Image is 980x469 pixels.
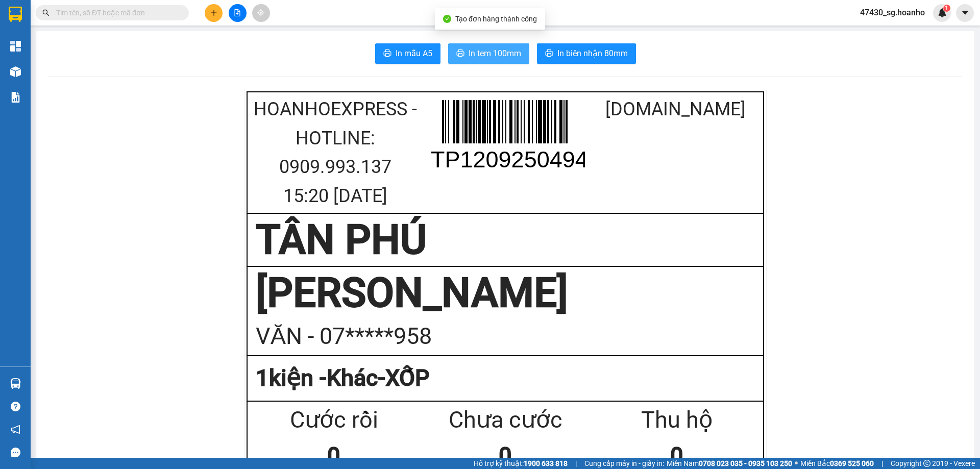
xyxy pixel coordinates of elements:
[256,214,755,265] div: TÂN PHÚ
[420,402,591,438] div: Chưa cước
[252,4,270,22] button: aim
[9,7,22,22] img: logo-vxr
[10,378,21,389] img: warehouse-icon
[667,458,792,469] span: Miền Nam
[591,95,761,124] div: [DOMAIN_NAME]
[800,458,874,469] span: Miền Bắc
[66,9,91,19] span: Nhận:
[545,49,553,59] span: printer
[557,47,628,60] span: In biên nhận 80mm
[443,15,451,23] span: check-circle
[524,459,568,467] strong: 1900 633 818
[250,95,420,210] div: HoaNhoExpress - Hotline: 0909.993.137 15:20 [DATE]
[11,448,20,457] span: message
[66,32,148,44] div: CÔNG
[852,6,933,19] span: 47430_sg.hoanho
[455,15,537,23] span: Tạo đơn hàng thành công
[881,458,883,469] span: |
[584,458,664,469] span: Cung cấp máy in - giấy in:
[456,49,464,59] span: printer
[375,43,440,64] button: printerIn mẫu A5
[943,5,950,12] sup: 1
[431,146,588,172] text: TP1209250494
[248,402,420,438] div: Cước rồi
[923,460,930,467] span: copyright
[9,9,59,33] div: TÂN PHÚ
[795,461,798,465] span: ⚪️
[10,66,21,77] img: warehouse-icon
[11,402,20,411] span: question-circle
[66,9,148,32] div: [PERSON_NAME]
[474,458,568,469] span: Hỗ trợ kỹ thuật:
[257,9,264,16] span: aim
[945,5,948,12] span: 1
[961,8,970,17] span: caret-down
[396,47,432,60] span: In mẫu A5
[699,459,792,467] strong: 0708 023 035 - 0935 103 250
[956,4,974,22] button: caret-down
[10,41,21,52] img: dashboard-icon
[229,4,247,22] button: file-add
[42,9,50,16] span: search
[575,458,577,469] span: |
[591,402,763,438] div: Thu hộ
[383,49,391,59] span: printer
[830,459,874,467] strong: 0369 525 060
[11,425,20,434] span: notification
[90,64,104,79] span: SL
[256,360,755,397] div: 1 kiện - Khác-XỐP
[448,43,529,64] button: printerIn tem 100mm
[205,4,223,22] button: plus
[9,10,24,20] span: Gửi:
[10,92,21,103] img: solution-icon
[234,9,241,16] span: file-add
[256,267,755,318] div: [PERSON_NAME]
[537,43,636,64] button: printerIn biên nhận 80mm
[938,8,947,17] img: icon-new-feature
[469,47,521,60] span: In tem 100mm
[210,9,217,16] span: plus
[56,7,177,18] input: Tìm tên, số ĐT hoặc mã đơn
[9,65,148,78] div: Tên hàng: XỐP ( : 1 )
